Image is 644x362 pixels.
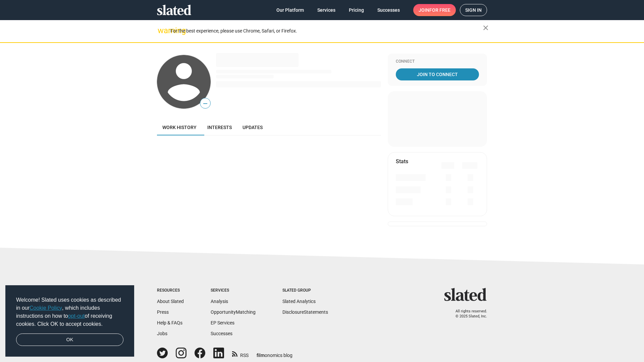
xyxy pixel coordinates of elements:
[396,59,479,64] div: Connect
[448,309,487,319] p: All rights reserved. © 2025 Slated, Inc.
[460,4,487,16] a: Sign in
[16,296,123,328] span: Welcome! Slated uses cookies as described in our , which includes instructions on how to of recei...
[162,125,197,130] span: Work history
[158,26,166,35] mat-icon: warning
[396,68,479,80] a: Join To Connect
[396,158,408,165] mat-card-title: Stats
[419,4,450,16] span: Join
[237,119,268,135] a: Updates
[243,125,263,130] span: Updates
[429,4,450,16] span: for free
[211,320,234,325] a: EP Services
[5,285,134,357] div: cookieconsent
[257,347,292,359] a: filmonomics blog
[413,4,456,16] a: Joinfor free
[232,348,249,359] a: RSS
[30,305,62,311] a: Cookie Policy
[157,119,202,135] a: Work history
[157,299,184,304] a: About Slated
[397,68,478,80] span: Join To Connect
[282,299,316,304] a: Slated Analytics
[372,4,405,16] a: Successes
[276,4,304,16] span: Our Platform
[282,309,328,315] a: DisclosureStatements
[16,334,123,346] a: dismiss cookie message
[317,4,335,16] span: Services
[157,288,184,293] div: Resources
[271,4,309,16] a: Our Platform
[343,4,369,16] a: Pricing
[312,4,341,16] a: Services
[207,125,232,130] span: Interests
[157,331,167,336] a: Jobs
[200,99,210,108] span: —
[257,353,265,358] span: film
[170,26,483,36] div: For the best experience, please use Chrome, Safari, or Firefox.
[211,288,256,293] div: Services
[68,313,85,319] a: opt-out
[211,309,256,315] a: OpportunityMatching
[157,320,182,325] a: Help & FAQs
[211,299,228,304] a: Analysis
[465,4,482,16] span: Sign in
[282,288,328,293] div: Slated Group
[482,24,490,32] mat-icon: close
[349,4,364,16] span: Pricing
[157,309,169,315] a: Press
[202,119,237,135] a: Interests
[377,4,400,16] span: Successes
[211,331,232,336] a: Successes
